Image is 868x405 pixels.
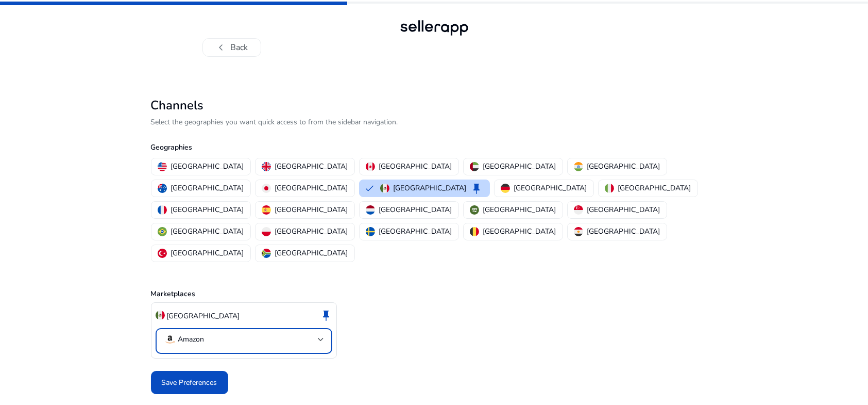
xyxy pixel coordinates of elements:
img: ca.svg [366,162,375,171]
img: fr.svg [158,205,167,215]
img: amazon.svg [164,333,176,346]
p: [GEOGRAPHIC_DATA] [275,248,348,258]
p: [GEOGRAPHIC_DATA] [171,183,244,193]
p: [GEOGRAPHIC_DATA] [618,183,691,193]
img: br.svg [158,227,167,236]
button: Save Preferences [151,371,228,394]
p: [GEOGRAPHIC_DATA] [587,204,660,215]
img: de.svg [501,184,510,193]
img: sa.svg [470,205,479,215]
p: [GEOGRAPHIC_DATA] [394,183,467,193]
p: [GEOGRAPHIC_DATA] [587,161,660,172]
img: jp.svg [262,184,271,193]
p: [GEOGRAPHIC_DATA] [587,226,660,237]
button: chevron_leftBack [202,38,261,57]
span: chevron_left [215,41,228,54]
img: tr.svg [158,249,167,258]
img: nl.svg [366,205,375,215]
p: Marketplaces [151,288,718,299]
p: [GEOGRAPHIC_DATA] [171,248,244,258]
img: za.svg [262,249,271,258]
p: Geographies [151,142,718,153]
p: [GEOGRAPHIC_DATA] [275,226,348,237]
p: [GEOGRAPHIC_DATA] [483,226,556,237]
img: mx.svg [380,184,389,193]
p: Select the geographies you want quick access to from the sidebar navigation. [151,117,718,127]
p: [GEOGRAPHIC_DATA] [171,226,244,237]
span: keep [471,182,483,195]
img: sg.svg [574,205,583,215]
span: keep [320,309,332,321]
img: uk.svg [262,162,271,171]
span: Save Preferences [162,377,217,388]
p: [GEOGRAPHIC_DATA] [483,204,556,215]
p: [GEOGRAPHIC_DATA] [275,161,348,172]
p: Amazon [178,335,205,344]
p: [GEOGRAPHIC_DATA] [514,183,587,193]
img: in.svg [574,162,583,171]
p: [GEOGRAPHIC_DATA] [275,183,348,193]
p: [GEOGRAPHIC_DATA] [275,204,348,215]
p: [GEOGRAPHIC_DATA] [171,161,244,172]
p: [GEOGRAPHIC_DATA] [483,161,556,172]
img: ae.svg [470,162,479,171]
img: mx.svg [156,311,165,320]
img: se.svg [366,227,375,236]
img: it.svg [605,184,614,193]
img: us.svg [158,162,167,171]
img: be.svg [470,227,479,236]
img: pl.svg [262,227,271,236]
h2: Channels [151,98,718,113]
p: [GEOGRAPHIC_DATA] [379,161,452,172]
img: es.svg [262,205,271,215]
p: [GEOGRAPHIC_DATA] [167,311,240,321]
img: au.svg [158,184,167,193]
p: [GEOGRAPHIC_DATA] [171,204,244,215]
img: eg.svg [574,227,583,236]
p: [GEOGRAPHIC_DATA] [379,204,452,215]
p: [GEOGRAPHIC_DATA] [379,226,452,237]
